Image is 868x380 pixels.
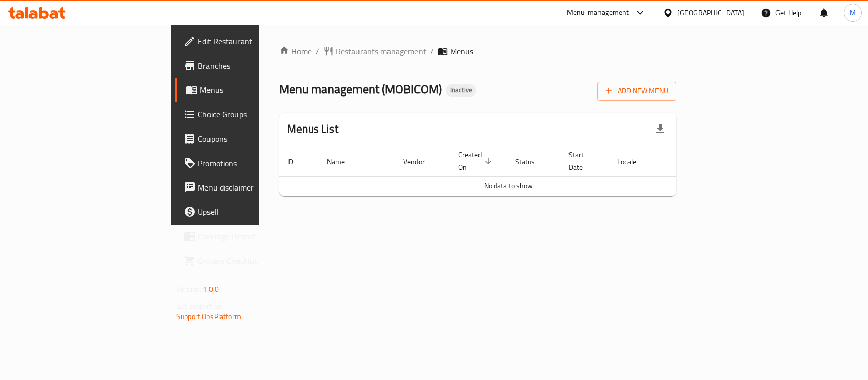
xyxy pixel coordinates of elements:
button: Add New Menu [597,82,676,101]
span: Menus [200,84,308,96]
a: Menus [175,78,316,102]
span: Inactive [446,86,476,94]
span: Upsell [198,206,308,218]
a: Upsell [175,200,316,224]
a: Edit Restaurant [175,29,316,53]
span: Add New Menu [606,85,668,98]
a: Branches [175,53,316,78]
a: Coupons [175,126,316,151]
div: Export file [648,117,672,141]
span: Grocery Checklist [198,255,308,267]
span: Promotions [198,157,308,169]
a: Promotions [175,151,316,175]
span: No data to show [484,179,533,193]
span: Branches [198,59,308,72]
span: Menu disclaimer [198,181,308,194]
span: Version: [176,282,201,296]
a: Choice Groups [175,102,316,126]
div: Inactive [446,84,476,97]
div: Menu-management [567,7,630,19]
span: Choice Groups [198,108,308,120]
nav: breadcrumb [279,45,676,57]
span: Coverage Report [198,230,308,242]
span: Created On [458,149,495,173]
table: enhanced table [279,146,738,196]
div: [GEOGRAPHIC_DATA] [677,7,744,18]
span: Edit Restaurant [198,35,308,47]
span: M [850,7,856,18]
span: 1.0.0 [203,282,219,296]
span: Name [327,155,358,168]
span: Start Date [568,149,597,173]
li: / [430,45,434,57]
a: Support.OpsPlatform [176,310,241,323]
li: / [316,45,319,57]
span: Menus [450,45,473,57]
a: Restaurants management [323,45,426,57]
span: Menu management ( MOBICOM ) [279,78,442,101]
span: Vendor [403,155,438,168]
span: ID [287,155,307,168]
span: Get support on: [176,300,223,313]
span: Restaurants management [336,45,426,57]
span: Coupons [198,133,308,145]
span: Status [515,155,548,168]
a: Coverage Report [175,224,316,248]
th: Actions [662,146,738,177]
span: Locale [617,155,649,168]
a: Grocery Checklist [175,248,316,273]
h2: Menus List [287,121,338,137]
a: Menu disclaimer [175,175,316,200]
